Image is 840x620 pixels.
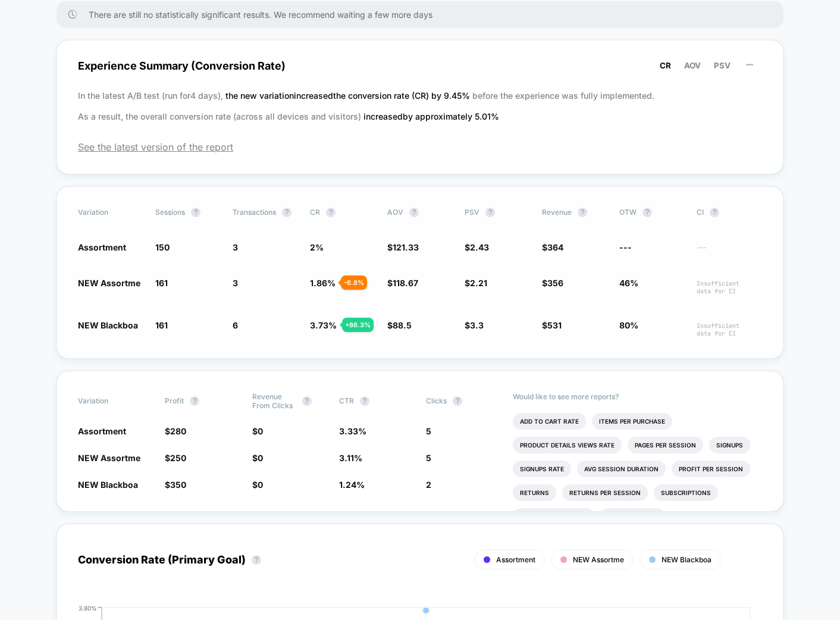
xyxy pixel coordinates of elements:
[600,508,665,525] li: Checkout Rate
[155,208,185,217] span: Sessions
[654,484,718,501] li: Subscriptions
[252,480,263,490] span: $
[339,453,362,463] span: 3.11 %
[78,426,126,436] span: Assortment
[542,278,563,288] span: $
[513,461,571,477] li: Signups Rate
[310,278,336,288] span: 1.86 %
[684,61,701,70] span: AOV
[470,278,487,288] span: 2.21
[282,208,292,217] button: ?
[190,396,199,406] button: ?
[78,52,762,79] span: Experience Summary (Conversion Rate)
[642,208,652,217] button: ?
[387,320,412,330] span: $
[660,61,671,70] span: CR
[78,453,140,463] span: NEW Assortme
[542,320,562,330] span: $
[426,426,431,436] span: 5
[78,278,140,288] span: NEW Assortme
[453,396,462,406] button: ?
[465,208,479,217] span: PSV
[485,208,495,217] button: ?
[426,480,431,490] span: 2
[310,320,337,330] span: 3.73 %
[252,453,263,463] span: $
[393,320,412,330] span: 88.5
[252,426,263,436] span: $
[78,141,762,153] span: See the latest version of the report
[155,320,168,330] span: 161
[562,484,648,501] li: Returns Per Session
[326,208,336,217] button: ?
[78,208,143,217] span: Variation
[387,242,419,252] span: $
[165,480,186,490] span: $
[387,278,418,288] span: $
[426,396,447,405] span: Clicks
[341,275,367,290] div: - 6.8 %
[170,426,186,436] span: 280
[78,242,126,252] span: Assortment
[470,320,484,330] span: 3.3
[465,278,487,288] span: $
[710,60,734,71] button: PSV
[578,208,587,217] button: ?
[628,437,703,453] li: Pages Per Session
[542,242,563,252] span: $
[79,604,97,611] tspan: 3.80%
[78,320,138,330] span: NEW Blackboa
[547,242,563,252] span: 364
[465,320,484,330] span: $
[426,453,431,463] span: 5
[714,61,731,70] span: PSV
[577,461,666,477] li: Avg Session Duration
[619,208,685,217] span: OTW
[697,208,762,217] span: CI
[547,320,562,330] span: 531
[89,10,760,20] span: There are still no statistically significant results. We recommend waiting a few more days
[656,60,675,71] button: CR
[310,242,324,252] span: 2 %
[258,480,263,490] span: 0
[233,242,238,252] span: 3
[465,242,489,252] span: $
[191,208,200,217] button: ?
[697,244,762,253] span: ---
[547,278,563,288] span: 356
[513,413,586,430] li: Add To Cart Rate
[363,111,499,121] span: increased by approximately 5.01 %
[470,242,489,252] span: 2.43
[513,392,762,401] p: Would like to see more reports?
[233,208,276,217] span: Transactions
[310,208,320,217] span: CR
[393,278,418,288] span: 118.67
[233,320,238,330] span: 6
[619,242,632,252] span: ---
[78,392,143,410] span: Variation
[387,208,403,217] span: AOV
[170,453,186,463] span: 250
[342,318,374,332] div: + 86.3 %
[496,555,535,564] span: Assortment
[170,480,186,490] span: 350
[393,242,419,252] span: 121.33
[302,396,312,406] button: ?
[409,208,419,217] button: ?
[78,480,138,490] span: NEW Blackboa
[258,453,263,463] span: 0
[233,278,238,288] span: 3
[709,437,750,453] li: Signups
[573,555,624,564] span: NEW Assortme
[513,484,556,501] li: Returns
[710,208,719,217] button: ?
[513,437,622,453] li: Product Details Views Rate
[252,555,261,565] button: ?
[592,413,672,430] li: Items Per Purchase
[339,396,354,405] span: CTR
[252,392,296,410] span: Revenue From Clicks
[78,85,762,127] p: In the latest A/B test (run for 4 days), before the experience was fully implemented. As a result...
[258,426,263,436] span: 0
[513,508,594,525] li: Subscriptions Rate
[619,278,638,288] span: 46%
